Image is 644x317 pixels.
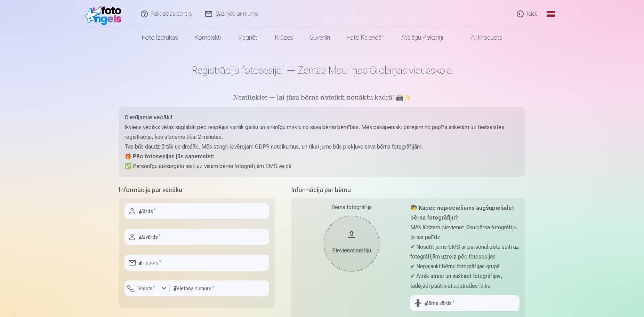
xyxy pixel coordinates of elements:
[85,3,125,25] img: /fa1
[410,262,520,271] p: ✔ Nepajaukt bērnu fotogrāfijas grupā
[229,28,267,47] a: Magnēti
[338,28,393,47] a: Foto kalendāri
[124,153,214,160] strong: 🎁 Pēc fotosesijas jūs saņemsiet:
[119,93,525,103] h5: Neatliekiet — lai jūsu bērns noteikti nonāktu kadrā! 📸✨
[410,271,520,291] p: ✔ Ātrāk atrast un sašķirot fotogrāfijas, tādējādi paātrinot apstrādes laiku
[124,280,170,296] button: Valsts*
[410,242,520,262] p: ✔ Nosūtīt jums SMS ar personalizētu saiti uz fotogrāfijām uzreiz pēc fotosesijas
[119,185,275,195] h5: Informācija par vecāku
[186,28,229,47] a: Komplekti
[324,216,379,271] button: Pievienot selfiju
[331,246,372,255] div: Pievienot selfiju
[297,203,406,212] div: Bērna fotogrāfija
[451,28,511,47] a: All products
[136,285,158,292] label: Valsts
[134,28,186,47] a: Foto izdrukas
[124,142,520,152] p: Tas būs daudz ērtāk un drošāk. Mēs stingri ievērojam GDPR noteikumus, un tikai jums būs piekļuve ...
[301,28,338,47] a: Suvenīri
[393,28,451,47] a: Atslēgu piekariņi
[124,161,520,171] p: ✅ Personīgu aizsargātu saiti uz visām bērna fotogrāfijām SMS veidā
[267,28,301,47] a: Krūzes
[119,64,525,77] h1: Reģistrācija fotosesijai — Zentas Mauriņas Grobiņas vidusskola
[410,223,520,242] p: Mēs lūdzam pievienot jūsu bērna fotogrāfiju, jo tas palīdz:
[410,205,514,221] strong: 🧒 Kāpēc nepieciešams augšupielādēt bērna fotogrāfiju?
[291,185,525,195] h5: Informācija par bērnu
[124,114,172,121] strong: Cienījamie vecāki!
[124,122,520,142] p: Ikviens vecāks vēlas saglabāt pēc iespējas vairāk gaišu un sirsnīgu mirkļu no sava bērna bērnības...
